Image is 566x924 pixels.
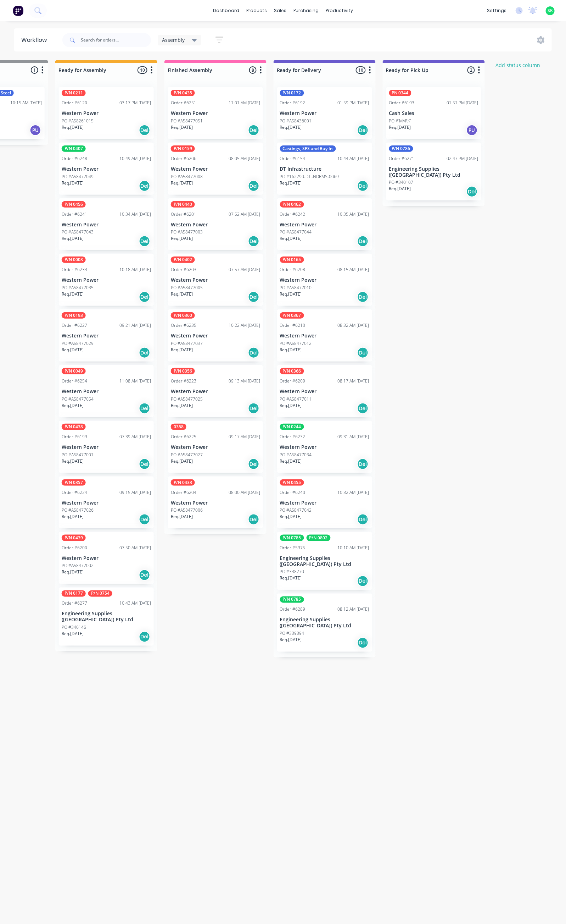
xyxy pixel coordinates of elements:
div: P/N 0244Order #623209:31 AM [DATE]Western PowerPO #A58477034Req.[DATE]Del [277,421,372,473]
div: settings [483,5,510,16]
div: 0358Order #622509:17 AM [DATE]Western PowerPO #A58477027Req.[DATE]Del [168,421,263,473]
div: P/N 0785Order #628908:12 AM [DATE]Engineering Supplies ([GEOGRAPHIC_DATA]) Pty LtdPO #339394Req.[... [277,594,372,652]
div: P/N 0435Order #625111:01 AM [DATE]Western PowerPO #A58477051Req.[DATE]Del [168,87,263,139]
div: P/N 0455 [280,479,304,486]
p: Req. [DATE] [171,180,193,186]
div: P/N 0211Order #612003:17 PM [DATE]Western PowerPO #A58261015Req.[DATE]Del [59,87,154,139]
div: Order #6210 [280,322,306,329]
div: P/N 0177P/N 0754Order #627710:43 AM [DATE]Engineering Supplies ([GEOGRAPHIC_DATA]) Pty LtdPO #340... [59,588,154,646]
div: P/N 0786 [389,145,413,152]
div: Del [357,125,369,136]
p: Req. [DATE] [171,458,193,464]
p: Req. [DATE] [280,637,302,643]
div: P/N 0367Order #621008:32 AM [DATE]Western PowerPO #A58477012Req.[DATE]Del [277,309,372,362]
p: PO #A58477027 [171,452,203,458]
p: Western Power [171,333,260,339]
div: P/N 0455Order #624010:32 AM [DATE]Western PowerPO #A58477042Req.[DATE]Del [277,477,372,529]
p: Req. [DATE] [62,513,84,520]
div: 03:17 PM [DATE] [119,100,151,106]
p: Western Power [62,222,151,228]
img: Factory [13,5,23,16]
div: 11:08 AM [DATE] [119,378,151,384]
p: Western Power [171,500,260,506]
div: 07:52 AM [DATE] [229,211,260,218]
div: Castings, SPS and Buy In [280,145,336,152]
div: 10:18 AM [DATE] [119,266,151,273]
p: Western Power [62,333,151,339]
div: P/N 0402 [171,257,195,263]
p: Req. [DATE] [171,513,193,520]
div: Order #6289 [280,606,306,613]
p: Req. [DATE] [62,180,84,186]
div: P/N 0172Order #619201:59 PM [DATE]Western PowerPO #A58436001Req.[DATE]Del [277,87,372,139]
div: 07:57 AM [DATE] [229,266,260,273]
div: Del [357,576,369,587]
div: P/N 0407 [62,145,86,152]
p: PO #A58477026 [62,507,94,513]
p: Western Power [280,110,369,116]
div: Order #6242 [280,211,306,218]
p: PO #A58477044 [280,229,312,235]
p: PO #A58477051 [171,118,203,124]
div: Del [248,347,259,358]
p: PO #A58477035 [62,285,94,291]
p: Western Power [171,110,260,116]
p: PO #A58477037 [171,340,203,347]
p: Req. [DATE] [171,402,193,409]
p: Western Power [62,277,151,283]
div: P/N 0407Order #624810:49 AM [DATE]Western PowerPO #A58477049Req.[DATE]Del [59,143,154,195]
div: Del [357,347,369,358]
div: P/N 0172 [280,90,304,96]
p: Req. [DATE] [171,291,193,297]
div: P/N 0402Order #620307:57 AM [DATE]Western PowerPO #A58477005Req.[DATE]Del [168,254,263,306]
p: Req. [DATE] [389,186,411,192]
div: P/N 0165Order #620808:15 AM [DATE]Western PowerPO #A58477010Req.[DATE]Del [277,254,372,306]
div: Del [139,570,150,581]
div: Castings, SPS and Buy InOrder #615410:44 AM [DATE]DT InfrastructurePO #162790-DTI-NDRMS-0069Req.[... [277,143,372,195]
div: PN 0344Order #619301:51 PM [DATE]Cash SalesPO #'MARK'Req.[DATE]PU [386,87,481,139]
div: Del [357,514,369,525]
div: P/N 0159 [171,145,195,152]
div: sales [270,5,290,16]
div: Order #6223 [171,378,196,384]
div: Del [357,403,369,414]
div: 10:32 AM [DATE] [338,489,369,496]
p: Req. [DATE] [280,402,302,409]
p: Engineering Supplies ([GEOGRAPHIC_DATA]) Pty Ltd [280,555,369,567]
p: PO #A58477002 [62,563,94,569]
div: Order #6248 [62,155,87,162]
p: PO #340107 [389,179,414,186]
input: Search for orders... [81,33,151,47]
p: PO #A58477049 [62,174,94,180]
div: Order #6271 [389,155,415,162]
div: productivity [322,5,357,16]
div: 10:49 AM [DATE] [119,155,151,162]
p: PO #A58477003 [171,229,203,235]
div: 10:35 AM [DATE] [338,211,369,218]
div: 10:15 AM [DATE] [10,100,42,106]
p: Req. [DATE] [62,402,84,409]
div: P/N 0456Order #624110:34 AM [DATE]Western PowerPO #A58477043Req.[DATE]Del [59,198,154,251]
div: 0358 [171,424,186,430]
div: 01:59 PM [DATE] [338,100,369,106]
div: P/N 0462Order #624210:35 AM [DATE]Western PowerPO #A58477044Req.[DATE]Del [277,198,372,251]
div: Del [139,514,150,525]
p: Req. [DATE] [280,458,302,464]
div: Order #6203 [171,266,196,273]
p: PO #'MARK' [389,118,411,124]
div: P/N 0456 [62,201,86,208]
p: Req. [DATE] [389,124,411,131]
p: PO #338770 [280,569,304,575]
p: Western Power [280,389,369,395]
div: Workflow [21,36,50,44]
div: Del [357,236,369,247]
div: 01:51 PM [DATE] [447,100,478,106]
div: 09:15 AM [DATE] [119,489,151,496]
div: Order #5975 [280,545,306,551]
p: Req. [DATE] [280,347,302,353]
div: Del [139,347,150,358]
div: Del [139,236,150,247]
p: Req. [DATE] [280,235,302,242]
div: 09:21 AM [DATE] [119,322,151,329]
div: Order #6154 [280,155,306,162]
